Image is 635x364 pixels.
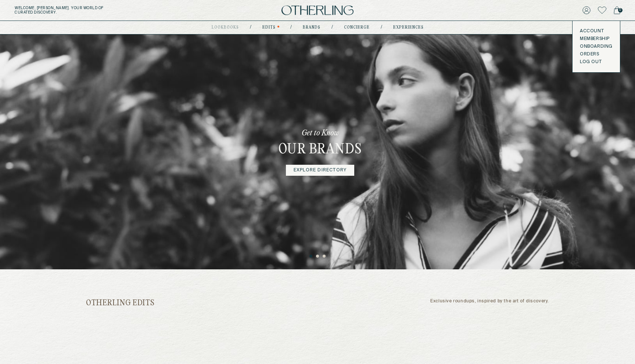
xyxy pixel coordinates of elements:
[290,25,292,30] div: /
[262,26,276,29] a: Edits
[430,299,549,308] p: Exclusive roundups, inspired by the art of discovery.
[580,36,613,42] a: Membership
[250,25,251,30] div: /
[331,25,333,30] div: /
[614,5,620,15] a: 0
[303,26,320,29] a: Brands
[286,165,354,176] a: Explore Directory
[15,6,196,15] h5: Welcome, [PERSON_NAME] . Your world of curated discovery.
[302,128,339,138] p: Get to Know
[281,6,354,15] img: logo
[279,141,362,159] h3: Our Brands
[618,8,623,12] span: 0
[212,26,239,29] a: lookbooks
[86,299,155,308] h2: otherling edits
[580,44,613,50] a: Onboarding
[316,255,320,258] button: 2
[580,28,613,34] a: Account
[381,25,382,30] div: /
[393,26,424,29] a: experiences
[309,255,313,258] button: 1
[580,51,613,57] a: Orders
[344,26,370,29] a: concierge
[580,59,602,65] button: LOG OUT
[323,255,326,258] button: 3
